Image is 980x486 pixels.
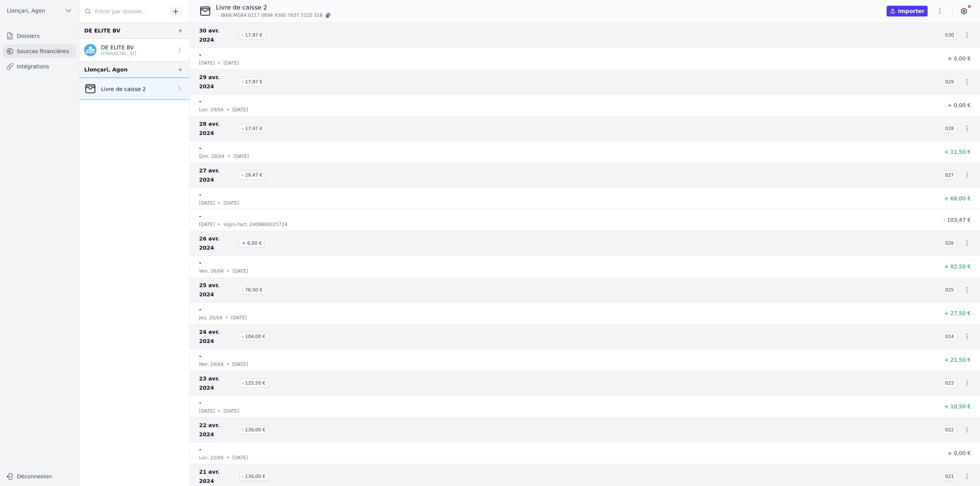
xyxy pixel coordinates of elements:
div: Llonçari, Agon [84,65,127,74]
p: [DATE] [232,454,248,462]
p: ven. 26/04 [199,267,224,275]
img: CleanShot-202025-05-26-20at-2016.10.27-402x.png [84,83,96,95]
span: - 29,47 € [239,171,266,180]
div: • [227,267,229,275]
p: [DATE] [231,314,247,322]
span: + 10,50 € [944,403,971,410]
div: • [218,221,220,228]
span: 27 avr. 2024 [199,166,236,184]
div: • [227,153,230,160]
span: - 103,47 € [943,217,971,223]
span: 023 [942,379,957,388]
p: [DATE] [199,407,215,415]
span: 22 avr. 2024 [199,421,236,439]
p: - [199,351,201,361]
p: [DATE] [199,59,215,67]
p: [FINANCIAL_ID] [101,50,136,57]
p: [DATE] [224,59,239,67]
a: Livre de caisse 2 [80,78,189,100]
p: [DATE] [224,407,239,415]
p: mer. 24/04 [199,361,224,368]
span: 028 [942,124,957,133]
p: - [199,97,201,106]
p: [DATE] [233,267,248,275]
p: - [199,190,201,199]
span: + 0,00 € [947,450,971,456]
div: • [227,361,229,368]
span: - 136,00 € [239,425,269,434]
span: + 82,50 € [944,263,971,270]
div: • [227,106,229,114]
button: Llonçari, Agon [3,5,76,17]
span: 30 avr. 2024 [199,26,236,44]
span: 026 [942,239,957,248]
span: 23 avr. 2024 [199,374,236,392]
span: - 76,50 € [239,285,266,294]
p: [DATE] [199,199,215,207]
span: Llonçari, Agon [7,7,45,15]
img: CleanShot-202025-05-26-20at-2016.10.27-402x.png [199,5,211,17]
p: - [199,50,201,59]
a: DE ELITE BV [FINANCIAL_ID] [80,39,189,62]
p: - [199,445,201,454]
img: kbc.png [84,44,96,56]
span: + 0,00 € [947,55,971,62]
div: • [218,59,220,67]
span: - 17,97 € [239,31,266,40]
span: + 0,00 € [947,102,971,108]
span: + 6,00 € [239,239,265,248]
span: 26 avr. 2024 [199,234,236,252]
span: 29 avr. 2024 [199,73,236,91]
span: 025 [942,285,957,294]
a: Sources financières [3,44,76,58]
span: IBAN: MG84 0117 0894 9385 7937 5225 318 [220,12,322,18]
div: • [218,407,220,415]
p: jeu. 25/04 [199,314,222,322]
span: + 21,50 € [944,357,971,363]
div: DE ELITE BV [84,26,121,35]
span: - 104,00 € [239,332,269,341]
p: sligro-fact, 2409860025724 [224,221,287,228]
span: + 68,00 € [944,195,971,202]
span: 21 avr. 2024 [199,467,236,486]
input: Filtrer par dossier... [80,5,167,18]
span: 027 [942,171,957,180]
span: + 27,50 € [944,310,971,316]
p: - [199,143,201,153]
p: - [199,258,201,267]
p: [DATE] [224,199,239,207]
p: [DATE] [232,361,248,368]
p: Livre de caisse 2 [101,85,146,93]
span: - 17,97 € [239,124,266,133]
p: lun. 22/04 [199,454,224,462]
p: - [199,305,201,314]
a: Dossiers [3,29,76,43]
span: - 17,97 € [239,77,266,86]
span: 021 [942,472,957,481]
span: + 11,50 € [944,149,971,155]
span: 24 avr. 2024 [199,327,236,346]
p: [DATE] [232,106,248,114]
div: • [227,454,229,462]
div: • [225,314,228,322]
p: - [199,211,201,221]
span: 030 [942,31,957,40]
button: Importer [887,6,928,16]
span: 28 avr. 2024 [199,119,236,138]
p: [DATE] [234,153,249,160]
span: - [217,12,219,18]
p: dim. 28/04 [199,153,224,160]
div: • [218,199,220,207]
span: 25 avr. 2024 [199,281,236,299]
span: 022 [942,425,957,434]
a: Intégrations [3,60,76,73]
span: 024 [942,332,957,341]
p: lun. 29/04 [199,106,224,114]
p: - [199,398,201,407]
p: DE ELITE BV [101,44,136,51]
span: - 136,00 € [239,472,269,481]
p: Livre de caisse 2 [216,3,332,12]
p: [DATE] [199,221,215,228]
span: - 125,50 € [239,379,269,388]
span: 029 [942,77,957,86]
